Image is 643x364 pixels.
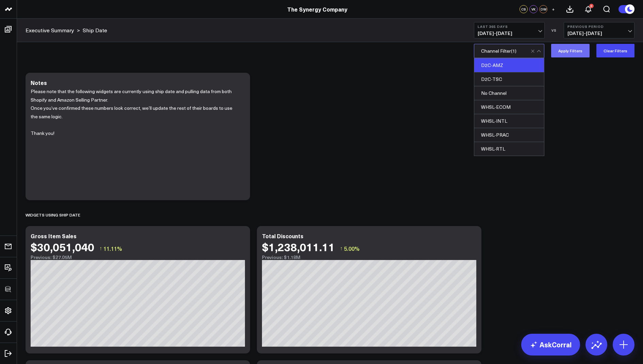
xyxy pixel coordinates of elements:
a: The Synergy Company [287,5,347,13]
p: Thank you! [31,121,240,137]
div: WHSL-RTL [474,142,544,156]
div: VK [529,5,538,13]
div: Channel Filter ( 1 ) [481,48,516,54]
div: Total Discounts [262,232,303,240]
div: Previous: $27.05M [31,255,245,260]
span: 5.00% [344,245,360,252]
div: CS [520,5,528,13]
span: [DATE] - [DATE] [567,31,631,36]
p: Please note that the following widgets are currently using ship date and pulling data from both S... [31,87,240,104]
div: Previous: $1.18M [262,255,476,260]
span: [DATE] - [DATE] [478,31,541,36]
a: AskCorral [521,334,580,356]
div: 8 [589,4,594,8]
div: Gross Item Sales [31,232,77,240]
div: WHSL-INTL [474,114,544,128]
button: Previous Period[DATE]-[DATE] [564,22,634,38]
div: $1,238,011.11 [262,241,335,253]
button: + [549,5,557,13]
button: Clear Filters [596,44,634,57]
a: Executive Summary [26,27,74,34]
div: Widgets using Ship date [26,207,80,223]
div: VS [548,28,560,32]
p: Once you’ve confirmed these numbers look correct, we’ll update the rest of their boards to use th... [31,104,240,121]
div: D2C-TSC [474,72,544,86]
span: ↑ [340,244,343,253]
div: DW [539,5,547,13]
span: ↑ [99,244,102,253]
b: Previous Period [567,24,631,29]
div: WHSL-ECOM [474,100,544,114]
div: Notes [31,79,47,86]
a: Ship Date [83,27,107,34]
div: > [26,27,80,34]
span: 11.11% [103,245,122,252]
div: No Channel [474,86,544,100]
span: + [552,7,555,12]
div: WHSL-PRAC [474,128,544,142]
div: $30,051,040 [31,241,94,253]
div: D2C-AMZ [474,58,544,72]
button: Last 365 Days[DATE]-[DATE] [474,22,545,38]
b: Last 365 Days [478,24,541,29]
button: Apply Filters [551,44,590,57]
